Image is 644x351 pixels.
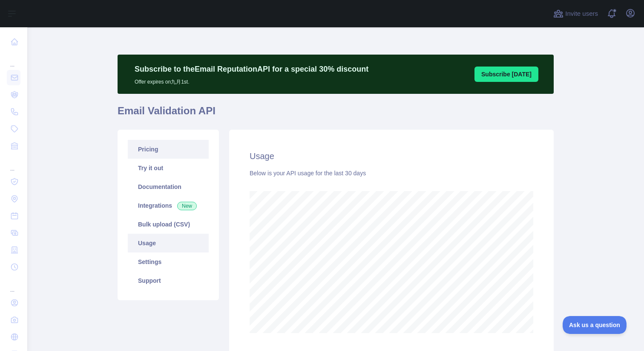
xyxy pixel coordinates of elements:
[128,140,209,159] a: Pricing
[135,75,368,85] p: Offer expires on 九月 1st.
[128,215,209,234] a: Bulk upload (CSV)
[565,9,598,19] span: Invite users
[177,202,197,210] span: New
[128,159,209,177] a: Try it out
[118,104,554,125] h1: Email Validation API
[563,316,627,334] iframe: Toggle Customer Support
[135,63,368,75] p: Subscribe to the Email Reputation API for a special 30 % discount
[250,150,533,162] h2: Usage
[7,155,20,172] div: ...
[7,51,20,68] div: ...
[128,196,209,215] a: Integrations New
[250,169,533,177] div: Below is your API usage for the last 30 days
[128,252,209,271] a: Settings
[128,234,209,252] a: Usage
[474,67,538,82] button: Subscribe [DATE]
[552,7,600,20] button: Invite users
[128,271,209,290] a: Support
[7,276,20,293] div: ...
[128,177,209,196] a: Documentation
